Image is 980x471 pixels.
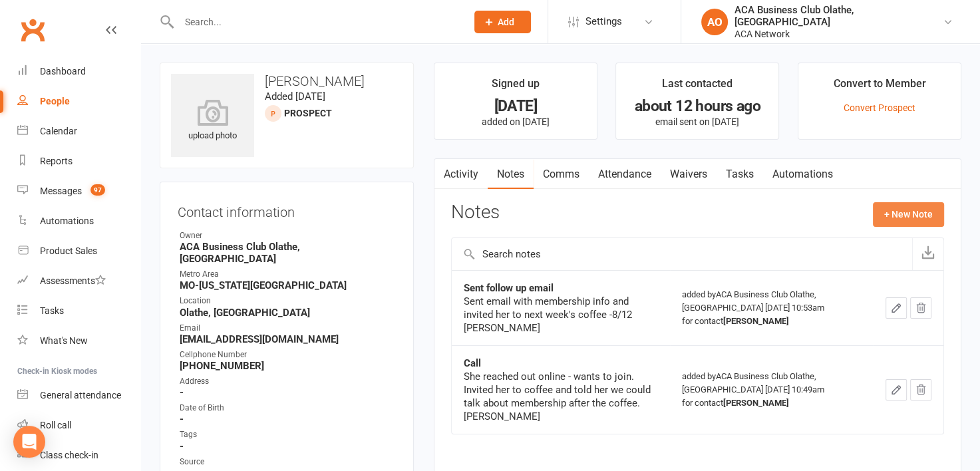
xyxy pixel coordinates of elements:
button: Add [474,11,531,33]
a: General attendance kiosk mode [17,381,140,410]
h3: [PERSON_NAME] [171,74,403,88]
div: Open Intercom Messenger [13,426,45,458]
div: Last contacted [662,75,733,99]
div: for contact [682,396,862,410]
div: General attendance [40,390,121,400]
a: Notes [488,159,534,190]
div: She reached out online - wants to join. Invited her to coffee and told her we could talk about me... [464,370,659,423]
input: Search notes [452,238,912,270]
div: Cellphone Number [180,349,396,361]
a: Reports [17,146,140,176]
time: Added [DATE] [265,90,325,102]
a: Convert Prospect [844,102,915,113]
a: What's New [17,326,140,356]
div: Class check-in [40,450,98,460]
div: added by ACA Business Club Olathe, [GEOGRAPHIC_DATA] [DATE] 10:53am [682,288,862,328]
a: People [17,86,140,116]
strong: [EMAIL_ADDRESS][DOMAIN_NAME] [180,333,396,345]
div: What's New [40,335,88,346]
div: Product Sales [40,245,97,256]
a: Tasks [17,296,140,326]
p: added on [DATE] [446,116,585,127]
div: Roll call [40,420,71,430]
a: Product Sales [17,236,140,266]
strong: ACA Business Club Olathe, [GEOGRAPHIC_DATA] [180,241,396,265]
div: ACA Business Club Olathe, [GEOGRAPHIC_DATA] [735,4,943,28]
a: Tasks [717,159,763,190]
div: [DATE] [446,99,585,113]
a: Automations [763,159,842,190]
strong: Olathe, [GEOGRAPHIC_DATA] [180,307,396,319]
div: added by ACA Business Club Olathe, [GEOGRAPHIC_DATA] [DATE] 10:49am [682,370,862,410]
a: Attendance [589,159,661,190]
strong: [PERSON_NAME] [723,398,789,408]
div: Convert to Member [834,75,926,99]
div: Address [180,375,396,388]
h3: Contact information [178,200,396,220]
div: Messages [40,186,82,196]
div: Tags [180,428,396,441]
div: Tasks [40,305,64,316]
div: People [40,96,70,106]
h3: Notes [451,202,500,226]
a: Activity [434,159,488,190]
a: Waivers [661,159,717,190]
strong: Call [464,357,481,369]
div: Metro Area [180,268,396,281]
strong: - [180,440,396,452]
div: Automations [40,216,94,226]
a: Roll call [17,410,140,440]
p: email sent on [DATE] [628,116,766,127]
div: Email [180,322,396,335]
strong: MO-[US_STATE][GEOGRAPHIC_DATA] [180,279,396,291]
div: Source [180,456,396,468]
span: Settings [585,7,622,37]
div: about 12 hours ago [628,99,766,113]
a: Assessments [17,266,140,296]
strong: - [180,387,396,398]
div: Owner [180,230,396,242]
div: Assessments [40,275,106,286]
a: Class kiosk mode [17,440,140,470]
a: Comms [534,159,589,190]
button: + New Note [873,202,944,226]
div: AO [701,9,728,35]
a: Calendar [17,116,140,146]
div: Signed up [492,75,540,99]
div: Reports [40,156,73,166]
a: Messages 97 [17,176,140,206]
input: Search... [175,13,457,31]
div: Sent email with membership info and invited her to next week's coffee -8/12 [PERSON_NAME] [464,295,659,335]
strong: - [180,413,396,425]
div: Location [180,295,396,307]
strong: [PHONE_NUMBER] [180,360,396,372]
a: Dashboard [17,57,140,86]
div: Calendar [40,126,77,136]
snap: prospect [284,108,332,118]
div: for contact [682,315,862,328]
a: Automations [17,206,140,236]
a: Clubworx [16,13,49,47]
strong: [PERSON_NAME] [723,316,789,326]
div: Dashboard [40,66,86,77]
strong: Sent follow up email [464,282,554,294]
span: 97 [90,184,105,196]
div: ACA Network [735,28,943,40]
div: upload photo [171,99,254,143]
span: Add [498,17,514,27]
div: Date of Birth [180,402,396,414]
